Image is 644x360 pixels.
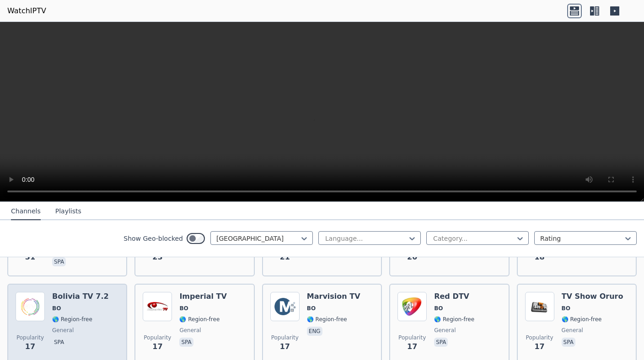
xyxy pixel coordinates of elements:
p: eng [307,327,322,336]
p: spa [52,257,66,266]
img: Bolivia TV 7.2 [16,292,45,321]
p: spa [562,338,575,347]
span: Popularity [144,334,171,341]
span: 17 [280,341,290,352]
h6: TV Show Oruro [562,292,623,301]
span: 17 [407,341,417,352]
span: general [179,327,201,334]
label: Show Geo-blocked [123,234,183,243]
p: spa [179,338,193,347]
h6: Imperial TV [179,292,226,301]
span: Popularity [398,334,426,341]
img: TV Show Oruro [525,292,554,321]
span: 20 [407,252,417,263]
span: BO [307,305,316,312]
img: Marvision TV [270,292,300,321]
span: 31 [25,252,35,263]
span: 🌎 Region-free [562,316,602,323]
h6: Bolivia TV 7.2 [52,292,109,301]
span: general [52,327,74,334]
span: 🌎 Region-free [179,316,220,323]
span: BO [52,305,61,312]
span: general [562,327,583,334]
h6: Red DTV [434,292,474,301]
p: spa [434,338,448,347]
span: 🌎 Region-free [434,316,474,323]
span: general [434,327,456,334]
img: Imperial TV [143,292,172,321]
span: BO [562,305,570,312]
span: 🌎 Region-free [307,316,347,323]
span: 23 [152,252,162,263]
span: 18 [534,252,544,263]
button: Playlists [55,203,81,220]
a: WatchIPTV [7,5,46,16]
img: Red DTV [397,292,427,321]
span: 🌎 Region-free [52,316,92,323]
span: BO [179,305,188,312]
h6: Marvision TV [307,292,360,301]
span: 21 [280,252,290,263]
span: Popularity [526,334,553,341]
span: 17 [534,341,544,352]
span: 17 [25,341,35,352]
span: 17 [152,341,162,352]
p: spa [52,338,66,347]
span: Popularity [271,334,299,341]
span: Popularity [16,334,44,341]
span: BO [434,305,443,312]
button: Channels [11,203,41,220]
